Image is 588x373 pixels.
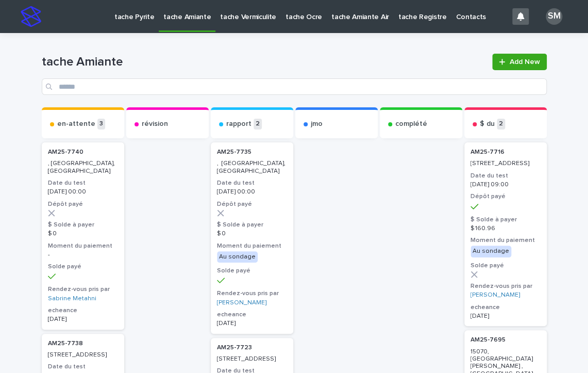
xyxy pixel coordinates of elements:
[217,242,287,250] h3: Moment du paiement
[48,306,118,315] h3: echeance
[254,119,262,129] p: 2
[97,119,105,129] p: 3
[480,120,495,128] p: $ du
[217,289,287,298] h3: Rendez-vous pris par
[217,251,258,263] div: Au sondage
[217,230,287,237] p: $ 0
[48,263,118,271] h3: Solde payé
[471,291,520,299] a: [PERSON_NAME]
[510,58,540,66] span: Add New
[211,142,293,334] a: AM25-7735 , [GEOGRAPHIC_DATA], [GEOGRAPHIC_DATA]Date du test[DATE] 00:00Dépôt payé$ Solde à payer...
[217,320,287,327] p: [DATE]
[217,221,287,229] h3: $ Solde à payer
[217,355,287,363] p: [STREET_ADDRESS]
[471,303,541,312] h3: echeance
[48,221,118,229] h3: $ Solde à payer
[48,242,118,250] h3: Moment du paiement
[217,160,287,175] p: , [GEOGRAPHIC_DATA], [GEOGRAPHIC_DATA]
[226,120,251,128] p: rapport
[57,120,95,128] p: en-attente
[471,336,541,344] p: AM25-7695
[48,230,118,237] p: $ 0
[48,188,118,196] p: [DATE] 00:00
[48,200,118,208] h3: Dépôt payé
[471,262,541,270] h3: Solde payé
[471,149,541,156] p: AM25-7716
[471,313,541,320] p: [DATE]
[217,149,287,156] p: AM25-7735
[492,54,546,70] a: Add New
[471,160,541,167] p: [STREET_ADDRESS]
[48,160,118,175] p: , [GEOGRAPHIC_DATA], [GEOGRAPHIC_DATA]
[471,246,511,257] div: Au sondage
[48,340,118,347] p: AM25-7738
[217,267,287,275] h3: Solde payé
[217,344,287,351] p: AM25-7723
[217,200,287,208] h3: Dépôt payé
[217,179,287,187] h3: Date du test
[311,120,323,128] p: jmo
[471,216,541,224] h3: $ Solde à payer
[471,236,541,245] h3: Moment du paiement
[471,181,541,188] p: [DATE] 09:00
[48,251,118,258] p: -
[497,119,505,129] p: 2
[48,285,118,294] h3: Rendez-vous pris par
[471,282,541,290] h3: Rendez-vous pris par
[217,299,266,306] a: [PERSON_NAME]
[42,78,547,95] input: Search
[471,192,541,201] h3: Dépôt payé
[42,142,124,330] a: AM25-7740 , [GEOGRAPHIC_DATA], [GEOGRAPHIC_DATA]Date du test[DATE] 00:00Dépôt payé$ Solde à payer...
[217,311,287,319] h3: echeance
[464,142,547,326] a: AM25-7716 [STREET_ADDRESS]Date du test[DATE] 09:00Dépôt payé$ Solde à payer$ 160.96Moment du paie...
[395,120,427,128] p: complété
[48,149,118,156] p: AM25-7740
[471,225,541,232] p: $ 160.96
[217,188,287,196] p: [DATE] 00:00
[142,120,168,128] p: révision
[546,8,562,25] div: SM
[48,295,96,302] a: Sabrine Metahni
[48,363,118,371] h3: Date du test
[471,172,541,180] h3: Date du test
[48,179,118,187] h3: Date du test
[21,6,41,27] img: stacker-logo-s-only.png
[42,55,486,70] h1: tache Amiante
[48,351,118,359] p: [STREET_ADDRESS]
[48,316,118,323] p: [DATE]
